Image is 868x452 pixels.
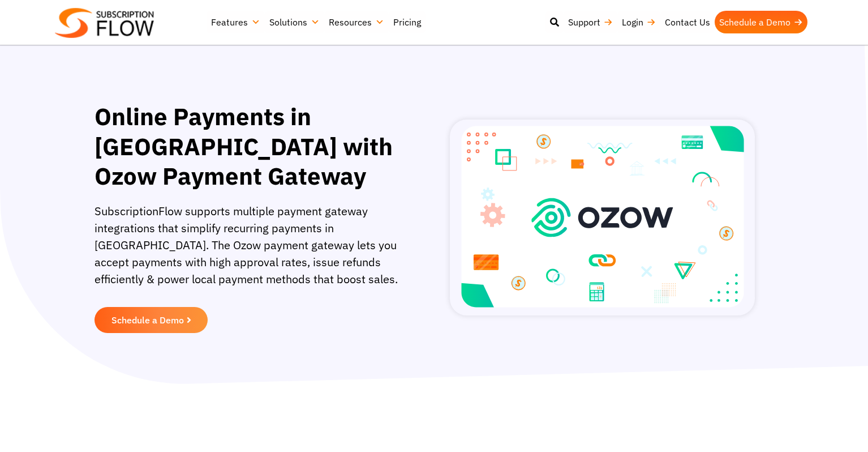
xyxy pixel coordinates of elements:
[617,11,660,33] a: Login
[94,203,403,299] p: SubscriptionFlow supports multiple payment gateway integrations that simplify recurring payments ...
[94,307,208,333] a: Schedule a Demo
[660,11,715,33] a: Contact Us
[265,11,324,33] a: Solutions
[94,102,403,191] h1: Online Payments in [GEOGRAPHIC_DATA] with Ozow Payment Gateway
[389,11,426,33] a: Pricing
[324,11,389,33] a: Resources
[564,11,617,33] a: Support
[55,8,154,38] img: Subscriptionflow
[207,11,265,33] a: Features
[715,11,807,33] a: Schedule a Demo
[111,315,184,325] span: Schedule a Demo
[450,120,755,315] img: SubscriptionFlow-and-Ozow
